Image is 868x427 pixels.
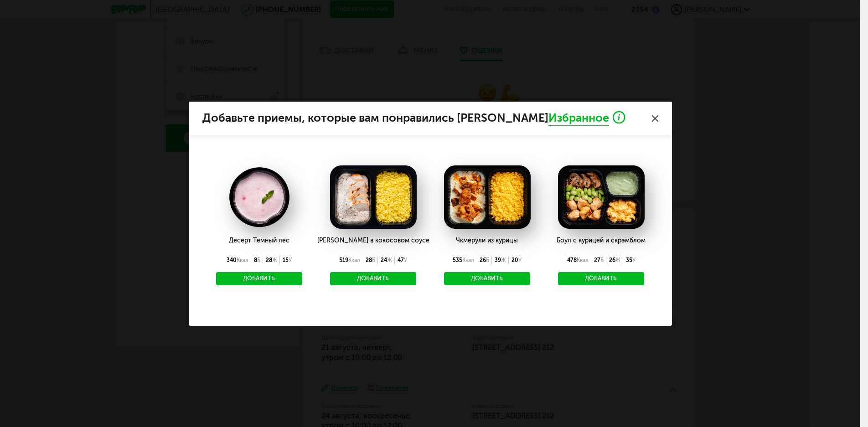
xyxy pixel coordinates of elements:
[395,257,410,264] div: 47
[632,257,635,263] span: У
[444,272,531,286] button: Добавить
[450,257,477,264] div: 535
[272,257,277,263] span: Ж
[509,257,524,264] div: 20
[263,257,280,264] div: 28
[237,257,248,263] span: Ккал
[348,257,360,263] span: Ккал
[257,257,260,263] span: Б
[477,257,492,264] div: 26
[606,257,623,264] div: 26
[558,272,645,286] button: Добавить
[518,257,522,263] span: У
[280,257,294,264] div: 15
[387,257,392,263] span: Ж
[501,257,506,263] span: Ж
[492,257,509,264] div: 39
[623,257,638,264] div: 35
[216,165,303,229] img: Десерт Темный лес
[251,257,263,264] div: 8
[372,257,375,263] span: Б
[289,257,292,263] span: У
[564,257,591,264] div: 478
[317,229,429,252] div: [PERSON_NAME] в кокосовом соусе
[557,229,646,252] div: Боул с курицей и скрэмблом
[363,257,378,264] div: 28
[615,257,620,263] span: Ж
[600,257,604,263] span: Б
[216,229,303,252] div: Десерт Темный лес
[330,165,417,229] img: Курица в кокосовом соусе
[330,272,417,286] button: Добавить
[224,257,251,264] div: 340
[558,165,645,229] img: Боул с курицей и скрэмблом
[202,111,658,126] h2: Добавьте приемы, которые вам понравились [PERSON_NAME]
[548,111,609,126] span: Избранное
[216,272,303,286] button: Добавить
[577,257,589,263] span: Ккал
[378,257,395,264] div: 24
[404,257,407,263] span: У
[444,229,531,252] div: Чкмерули из курицы
[591,257,606,264] div: 27
[444,165,531,229] img: Чкмерули из курицы
[462,257,474,263] span: Ккал
[336,257,363,264] div: 519
[486,257,489,263] span: Б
